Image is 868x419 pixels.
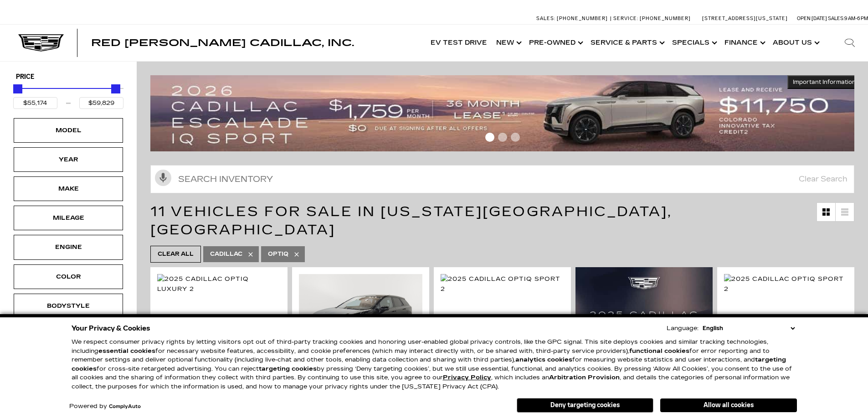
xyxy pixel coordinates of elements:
[91,38,354,47] a: Red [PERSON_NAME] Cadillac, Inc.
[299,274,422,367] img: 2025 Cadillac OPTIQ Sport 1
[14,235,123,259] div: EngineEngine
[844,16,868,21] span: 9 AM-6 PM
[492,25,524,61] a: New
[629,347,689,355] strong: functional cookies
[155,170,171,186] svg: Click to toggle on voice search
[613,16,638,21] span: Service:
[667,326,699,331] div: Language:
[702,16,788,21] a: [STREET_ADDRESS][US_STATE]
[536,16,610,21] a: Sales: [PHONE_NUMBER]
[98,347,155,355] strong: essential cookies
[14,118,123,143] div: ModelModel
[157,274,281,294] img: 2025 Cadillac OPTIQ Luxury 2
[13,81,123,109] div: Price
[724,274,847,294] img: 2025 Cadillac OPTIQ Sport 2
[16,73,121,81] h5: Price
[700,324,797,333] select: Language Select
[443,374,491,381] a: Privacy Policy
[18,34,64,52] img: Cadillac Dark Logo with Cadillac White Text
[14,176,123,201] div: MakeMake
[511,133,520,142] span: Go to slide 3
[91,37,354,48] span: Red [PERSON_NAME] Cadillac, Inc.
[259,365,317,372] strong: targeting cookies
[46,272,91,282] div: Color
[14,294,123,318] div: BodystyleBodystyle
[72,356,786,372] strong: targeting cookies
[498,133,507,142] span: Go to slide 2
[268,248,288,260] span: Optiq
[640,16,691,21] span: [PHONE_NUMBER]
[557,16,608,21] span: [PHONE_NUMBER]
[768,25,822,61] a: About Us
[69,403,141,409] div: Powered by
[79,97,123,109] input: Maximum
[787,75,861,89] button: Important Information
[210,248,242,260] span: Cadillac
[441,274,564,294] img: 2025 Cadillac OPTIQ Sport 2
[109,404,141,409] a: ComplyAuto
[72,322,150,335] span: Your Privacy & Cookies
[13,97,57,109] input: Minimum
[46,213,91,223] div: Mileage
[426,25,492,61] a: EV Test Drive
[14,264,123,289] div: ColorColor
[668,25,720,61] a: Specials
[150,75,861,151] img: 2509-September-FOM-Escalade-IQ-Lease9
[586,25,668,61] a: Service & Parts
[46,155,91,165] div: Year
[46,301,91,311] div: Bodystyle
[111,84,120,93] div: Maximum Price
[14,147,123,172] div: YearYear
[150,203,672,238] span: 11 Vehicles for Sale in [US_STATE][GEOGRAPHIC_DATA], [GEOGRAPHIC_DATA]
[536,16,555,21] span: Sales:
[549,374,620,381] strong: Arbitration Provision
[720,25,768,61] a: Finance
[150,165,854,193] input: Search Inventory
[517,398,653,413] button: Deny targeting cookies
[158,248,194,260] span: Clear All
[828,16,844,21] span: Sales:
[793,78,856,86] span: Important Information
[610,16,693,21] a: Service: [PHONE_NUMBER]
[72,338,797,391] p: We respect consumer privacy rights by letting visitors opt out of third-party tracking cookies an...
[46,125,91,135] div: Model
[14,206,123,230] div: MileageMileage
[46,242,91,252] div: Engine
[46,184,91,194] div: Make
[524,25,586,61] a: Pre-Owned
[485,133,494,142] span: Go to slide 1
[13,84,22,93] div: Minimum Price
[797,16,827,21] span: Open [DATE]
[660,398,797,412] button: Allow all cookies
[515,356,572,363] strong: analytics cookies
